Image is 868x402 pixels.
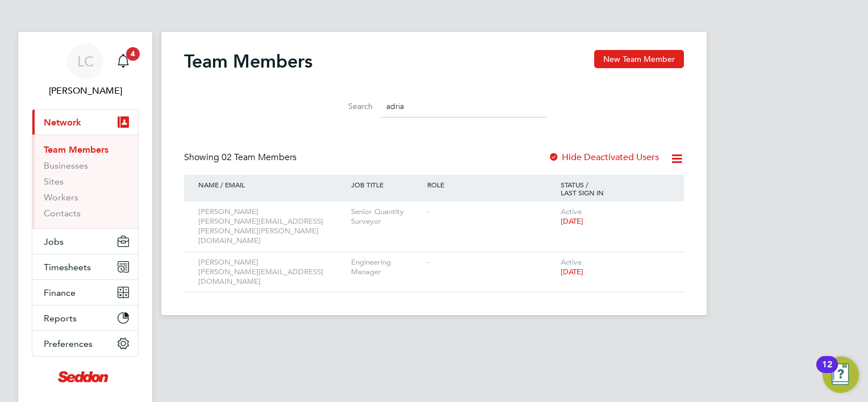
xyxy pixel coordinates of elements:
[548,152,659,163] label: Hide Deactivated Users
[381,95,546,118] input: Search for...
[32,84,139,98] span: Lucy Cullen
[44,287,76,298] span: Finance
[195,252,348,292] div: [PERSON_NAME] [PERSON_NAME][EMAIL_ADDRESS][DOMAIN_NAME]
[195,202,348,252] div: [PERSON_NAME] [PERSON_NAME][EMAIL_ADDRESS][PERSON_NAME][PERSON_NAME][DOMAIN_NAME]
[184,152,299,164] div: Showing
[32,305,138,330] button: Reports
[594,50,684,68] button: New Team Member
[32,110,138,135] button: Network
[44,160,88,171] a: Businesses
[44,144,108,155] a: Team Members
[58,368,112,386] img: seddonconstruction-logo-retina.png
[32,331,138,356] button: Preferences
[424,252,558,273] div: -
[32,368,139,386] a: Go to home page
[424,175,558,194] div: ROLE
[32,229,138,254] button: Jobs
[32,135,138,228] div: Network
[112,43,135,79] a: 4
[561,267,583,277] span: [DATE]
[32,43,139,98] a: LC[PERSON_NAME]
[32,254,138,279] button: Timesheets
[195,175,348,194] div: NAME / EMAIL
[322,101,373,111] label: Search
[44,338,93,349] span: Preferences
[348,175,424,194] div: JOB TITLE
[348,252,424,283] div: Engineering Manager
[44,176,64,187] a: Sites
[558,252,673,283] div: Active
[44,313,77,324] span: Reports
[44,117,81,128] span: Network
[558,202,673,232] div: Active
[822,365,832,379] div: 12
[184,50,312,73] h2: Team Members
[424,202,558,223] div: -
[32,280,138,305] button: Finance
[44,262,91,273] span: Timesheets
[44,236,64,247] span: Jobs
[561,216,583,226] span: [DATE]
[222,152,297,163] span: 02 Team Members
[44,192,78,203] a: Workers
[126,47,140,61] span: 4
[44,208,81,219] a: Contacts
[558,175,673,202] div: STATUS / LAST SIGN IN
[77,54,94,69] span: LC
[823,357,859,393] button: Open Resource Center, 12 new notifications
[348,202,424,232] div: Senior Quantity Surveyor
